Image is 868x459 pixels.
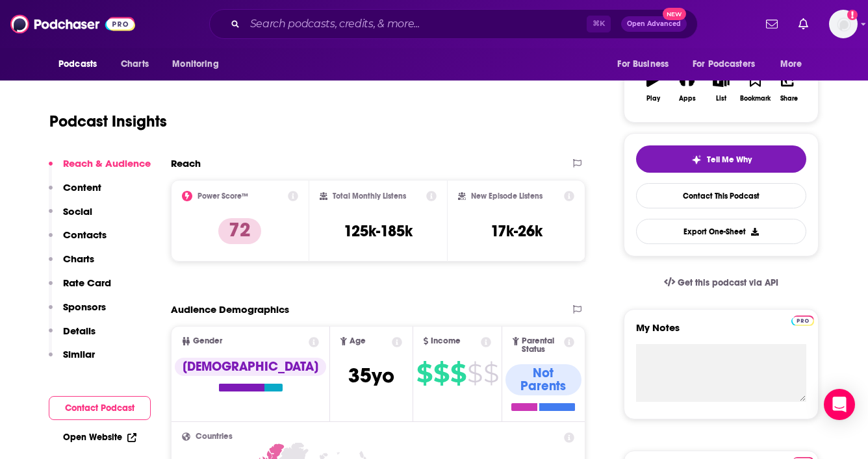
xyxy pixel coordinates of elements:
[636,64,670,110] button: Play
[608,52,685,77] button: open menu
[63,181,101,193] p: Content
[163,52,235,77] button: open menu
[654,267,789,299] a: Get this podcast via API
[63,229,107,241] p: Contacts
[344,221,413,241] h3: 125k-185k
[780,95,798,103] div: Share
[63,157,151,169] p: Reach & Audience
[49,253,94,277] button: Charts
[63,301,106,313] p: Sponsors
[63,277,111,289] p: Rate Card
[707,155,752,165] span: Tell Me Why
[348,363,394,388] span: 35 yo
[416,363,432,384] span: $
[63,325,96,337] p: Details
[63,253,94,265] p: Charts
[467,363,482,384] span: $
[704,64,738,110] button: List
[433,363,449,384] span: $
[684,52,774,77] button: open menu
[49,348,95,372] button: Similar
[198,192,248,201] h2: Power Score™
[621,16,687,32] button: Open AdvancedNew
[491,221,542,241] h3: 17k-26k
[829,10,858,38] img: User Profile
[350,337,366,345] span: Age
[218,218,261,244] p: 72
[49,396,151,420] button: Contact Podcast
[716,95,726,103] div: List
[587,16,611,32] span: ⌘ K
[829,10,858,38] span: Logged in as mijal
[450,363,466,384] span: $
[505,364,581,395] div: Not Parents
[522,337,562,354] span: Parental Status
[627,21,681,27] span: Open Advanced
[171,303,289,316] h2: Audience Demographics
[617,55,669,73] span: For Business
[193,337,222,345] span: Gender
[471,192,542,201] h2: New Episode Listens
[678,277,778,288] span: Get this podcast via API
[829,10,858,38] button: Show profile menu
[663,8,686,20] span: New
[431,337,461,345] span: Income
[10,12,135,36] img: Podchaser - Follow, Share and Rate Podcasts
[670,64,704,110] button: Apps
[63,348,95,360] p: Similar
[49,229,107,253] button: Contacts
[209,9,698,39] div: Search podcasts, credits, & more...
[771,52,819,77] button: open menu
[63,205,92,217] p: Social
[49,181,101,205] button: Content
[196,432,233,441] span: Countries
[49,52,114,77] button: open menu
[49,205,92,229] button: Social
[49,301,106,325] button: Sponsors
[172,55,218,73] span: Monitoring
[171,157,201,169] h2: Reach
[483,363,498,384] span: $
[121,55,149,73] span: Charts
[791,314,814,326] a: Pro website
[58,55,97,73] span: Podcasts
[646,95,660,103] div: Play
[679,95,696,103] div: Apps
[738,64,772,110] button: Bookmark
[740,95,771,103] div: Bookmark
[49,112,167,131] h1: Podcast Insights
[636,219,806,244] button: Export One-Sheet
[761,13,783,35] a: Show notifications dropdown
[63,432,136,443] a: Open Website
[333,192,406,201] h2: Total Monthly Listens
[780,55,802,73] span: More
[772,64,806,110] button: Share
[847,10,858,20] svg: Add a profile image
[636,145,806,173] button: tell me why sparkleTell Me Why
[636,321,806,344] label: My Notes
[791,316,814,326] img: Podchaser Pro
[245,14,587,34] input: Search podcasts, credits, & more...
[793,13,813,35] a: Show notifications dropdown
[49,157,151,181] button: Reach & Audience
[49,325,96,349] button: Details
[691,155,702,165] img: tell me why sparkle
[636,183,806,208] a: Contact This Podcast
[49,277,111,301] button: Rate Card
[824,389,855,420] div: Open Intercom Messenger
[112,52,157,77] a: Charts
[693,55,755,73] span: For Podcasters
[175,358,326,376] div: [DEMOGRAPHIC_DATA]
